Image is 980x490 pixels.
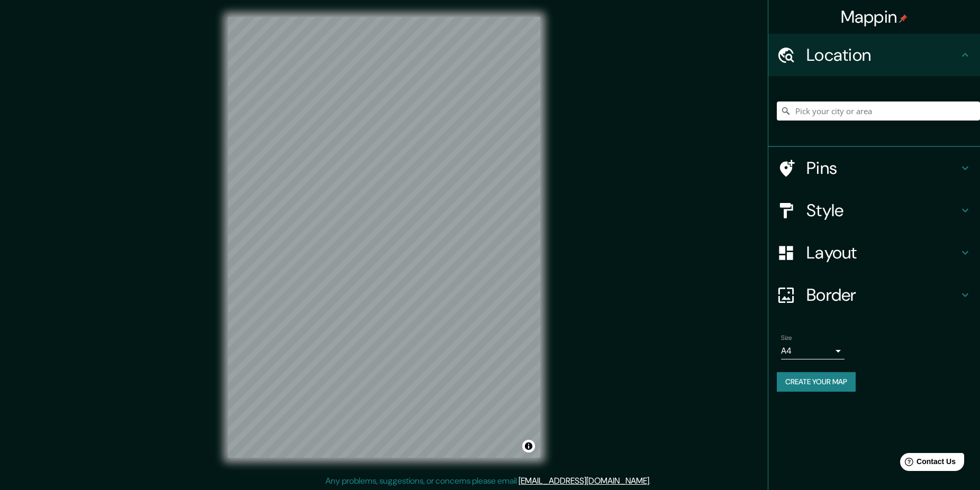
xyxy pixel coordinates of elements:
h4: Style [806,200,959,221]
div: Border [768,274,980,316]
div: Location [768,34,980,76]
canvas: Map [228,17,540,458]
label: Size [781,334,792,343]
a: [EMAIL_ADDRESS][DOMAIN_NAME] [519,475,649,486]
img: pin-icon.png [899,14,908,23]
button: Create your map [777,372,856,392]
div: . [652,475,655,487]
h4: Mappin [841,6,908,27]
div: Layout [768,232,980,274]
h4: Border [806,284,959,306]
h4: Location [806,44,959,66]
h4: Layout [806,242,959,263]
button: Toggle attribution [522,440,535,452]
div: . [651,475,652,487]
h4: Pins [806,158,959,179]
div: Style [768,189,980,232]
div: A4 [781,343,845,359]
p: Any problems, suggestions, or concerns please email . [325,475,651,487]
input: Pick your city or area [777,101,980,121]
div: Pins [768,147,980,189]
iframe: Help widget launcher [886,449,968,478]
